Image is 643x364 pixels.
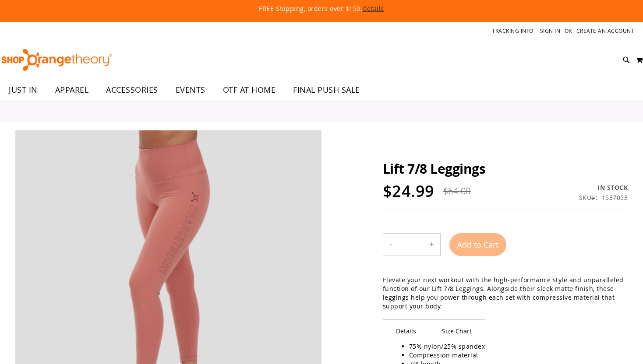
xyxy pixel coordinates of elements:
span: EVENTS [176,80,205,100]
span: Details [383,319,429,342]
span: ACCESSORIES [106,80,158,100]
div: Availability [579,183,628,192]
div: 1537053 [602,193,628,202]
span: $24.99 [383,180,435,202]
div: In stock [579,183,628,192]
a: APPAREL [46,80,98,100]
button: Decrease product quantity [383,234,399,255]
a: Details [362,4,384,13]
button: Increase product quantity [423,234,440,255]
a: Tracking Info [492,27,533,35]
a: EVENTS [167,80,214,100]
input: Product quantity [399,234,423,255]
span: OTF AT HOME [223,80,276,100]
a: FINAL PUSH SALE [284,80,369,100]
span: FINAL PUSH SALE [293,80,360,100]
span: JUST IN [9,80,38,100]
span: APPAREL [55,80,89,100]
a: Create an Account [576,27,635,35]
div: Elevate your next workout with the high-performance style and unparalleled function of our Lift 7... [383,276,628,311]
span: Lift 7/8 Leggings [383,160,486,178]
strong: SKU [579,193,598,202]
p: FREE Shipping, orders over $150. [59,4,584,13]
span: Size Chart [429,319,485,342]
a: OTF AT HOME [214,80,285,100]
li: 75% nylon/25% spandex [409,342,619,351]
a: Sign In [540,27,561,35]
span: $64.00 [443,185,471,197]
li: Compression material [409,351,619,360]
a: ACCESSORIES [97,80,167,100]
